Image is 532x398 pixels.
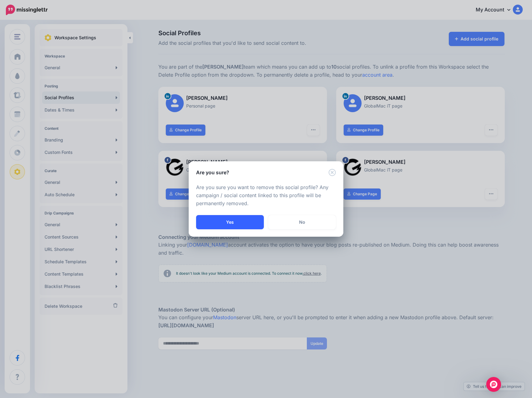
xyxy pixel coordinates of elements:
[196,169,229,176] h5: Are you sure?
[196,184,336,208] p: Are you sure you want to remove this social profile? Any campaign / social content linked to this...
[196,215,264,229] button: Yes
[268,215,336,229] a: No
[328,169,336,176] button: Close
[486,377,501,392] div: Open Intercom Messenger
